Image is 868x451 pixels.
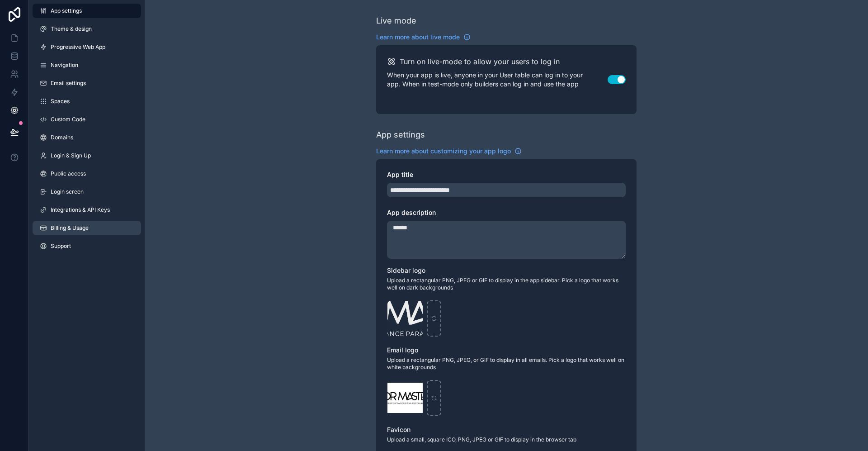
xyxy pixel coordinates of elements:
span: Public access [51,170,86,177]
a: Domains [33,130,141,145]
a: Learn more about live mode [376,33,471,42]
span: Email logo [387,346,418,354]
a: Email settings [33,76,141,90]
span: Favicon [387,426,410,433]
span: Upload a small, square ICO, PNG, JPEG or GIF to display in the browser tab [387,436,626,443]
a: Spaces [33,94,141,109]
span: Learn more about customizing your app logo [376,147,511,156]
div: Live mode [376,14,416,27]
a: Public access [33,166,141,181]
span: Navigation [51,62,78,69]
span: Custom Code [51,116,85,123]
p: When your app is live, anyone in your User table can log in to your app. When in test-mode only b... [387,71,608,89]
span: Upload a rectangular PNG, JPEG, or GIF to display in all emails. Pick a logo that works well on w... [387,356,626,371]
span: Spaces [51,98,70,105]
span: Login & Sign Up [51,152,91,159]
a: Billing & Usage [33,221,141,235]
div: App settings [376,128,425,141]
a: Integrations & API Keys [33,203,141,217]
a: Theme & design [33,22,141,36]
a: Learn more about customizing your app logo [376,147,522,156]
span: Progressive Web App [51,43,105,51]
span: Login screen [51,188,84,195]
a: Login screen [33,185,141,199]
a: Navigation [33,58,141,72]
span: Upload a rectangular PNG, JPEG or GIF to display in the app sidebar. Pick a logo that works well ... [387,277,626,291]
span: Theme & design [51,25,92,33]
span: Domains [51,134,73,141]
a: Progressive Web App [33,40,141,54]
span: App description [387,209,436,216]
span: Sidebar logo [387,266,425,274]
a: Custom Code [33,112,141,127]
span: Support [51,242,71,250]
a: Login & Sign Up [33,148,141,163]
span: App title [387,171,413,178]
span: App settings [51,7,82,14]
span: Billing & Usage [51,224,89,232]
span: Email settings [51,80,86,87]
span: Integrations & API Keys [51,206,110,214]
a: Support [33,239,141,253]
span: Learn more about live mode [376,33,460,42]
h2: Turn on live-mode to allow your users to log in [400,56,560,67]
a: App settings [33,4,141,18]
